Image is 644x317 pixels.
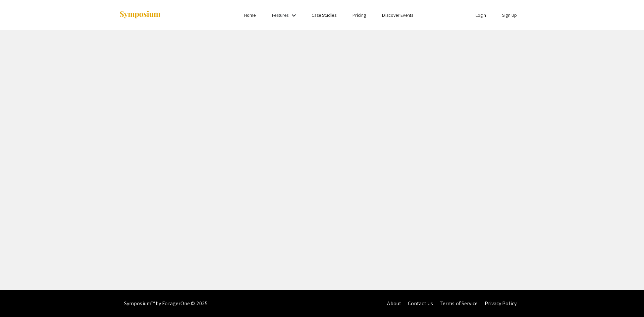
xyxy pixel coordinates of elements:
a: Features [272,12,289,18]
a: Case Studies [312,12,336,18]
a: Discover Events [382,12,413,18]
a: Terms of Service [440,300,478,307]
mat-icon: Expand Features list [290,11,298,19]
a: Login [476,12,486,18]
a: About [387,300,401,307]
a: Contact Us [408,300,433,307]
img: Symposium by ForagerOne [119,10,161,19]
a: Sign Up [502,12,517,18]
a: Privacy Policy [485,300,517,307]
a: Home [244,12,256,18]
div: Symposium™ by ForagerOne © 2025 [124,290,208,317]
a: Pricing [353,12,366,18]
